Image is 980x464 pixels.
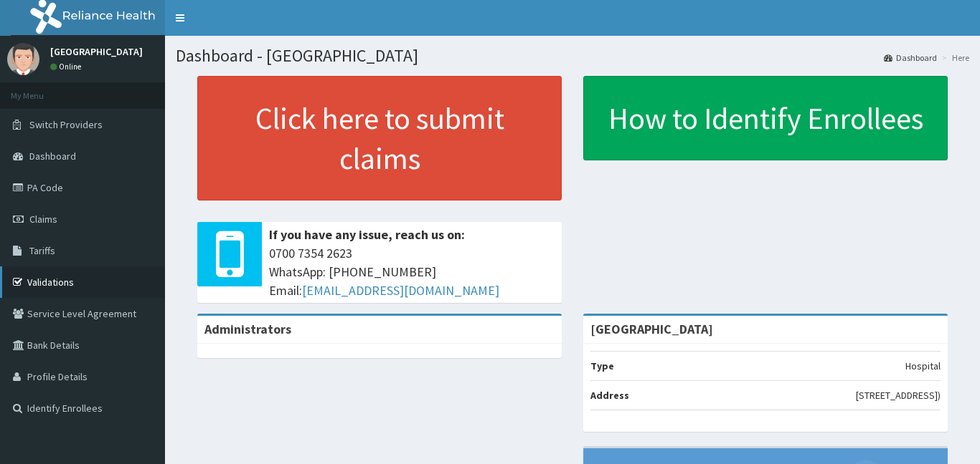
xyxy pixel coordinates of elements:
[176,47,969,65] h1: Dashboard - [GEOGRAPHIC_DATA]
[302,282,499,299] a: [EMAIL_ADDRESS][DOMAIN_NAME]
[29,213,57,226] span: Claims
[590,389,629,402] b: Address
[197,76,562,200] a: Click here to submit claims
[29,118,103,131] span: Switch Providers
[856,388,941,402] p: [STREET_ADDRESS])
[884,52,937,64] a: Dashboard
[590,321,713,337] strong: [GEOGRAPHIC_DATA]
[269,226,465,243] b: If you have any issue, reach us on:
[50,62,85,72] a: Online
[590,359,614,372] b: Type
[7,43,39,75] img: User Image
[583,76,948,160] a: How to Identify Enrollees
[50,47,143,57] p: [GEOGRAPHIC_DATA]
[29,244,55,257] span: Tariffs
[269,244,555,299] span: 0700 7354 2623 WhatsApp: [PHONE_NUMBER] Email:
[905,359,941,373] p: Hospital
[29,150,76,163] span: Dashboard
[938,52,969,64] li: Here
[204,321,291,337] b: Administrators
